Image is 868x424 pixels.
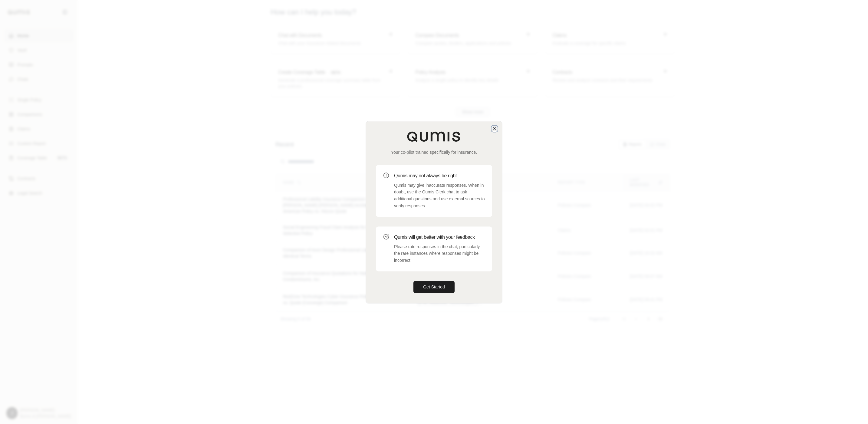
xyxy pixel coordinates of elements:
p: Qumis may give inaccurate responses. When in doubt, use the Qumis Clerk chat to ask additional qu... [394,182,485,209]
img: Qumis Logo [407,131,461,142]
h3: Qumis may not always be right [394,172,485,179]
p: Your co-pilot trained specifically for insurance. [376,149,492,155]
h3: Qumis will get better with your feedback [394,234,485,241]
button: Get Started [413,281,455,293]
p: Please rate responses in the chat, particularly the rare instances where responses might be incor... [394,243,485,264]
